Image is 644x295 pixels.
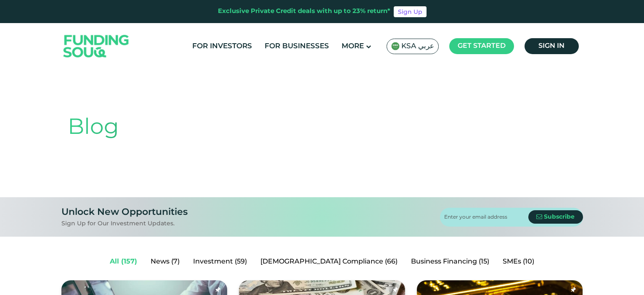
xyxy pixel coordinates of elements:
[394,6,427,17] a: Sign Up
[544,214,575,220] span: Subscribe
[342,43,364,50] span: More
[525,38,579,54] a: Sign in
[444,208,528,227] input: Enter your email address
[528,210,583,224] button: Subscribe
[262,39,331,53] a: For Businesses
[538,43,564,49] span: Sign in
[61,219,188,228] div: Sign Up for Our Investment Updates.
[55,25,138,68] img: Logo
[218,7,390,16] div: Exclusive Private Credit deals with up to 23% return*
[61,206,188,219] div: Unlock New Opportunities
[391,42,400,50] img: SA Flag
[186,253,254,270] a: Investment (59)
[458,43,506,49] span: Get started
[68,115,577,141] h1: Blog
[144,253,186,270] a: News (7)
[103,253,144,270] a: All (157)
[401,42,434,51] span: KSA عربي
[404,253,496,270] a: Business Financing (15)
[190,39,254,53] a: For Investors
[496,253,541,270] a: SMEs (10)
[254,253,404,270] a: [DEMOGRAPHIC_DATA] Compliance (66)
